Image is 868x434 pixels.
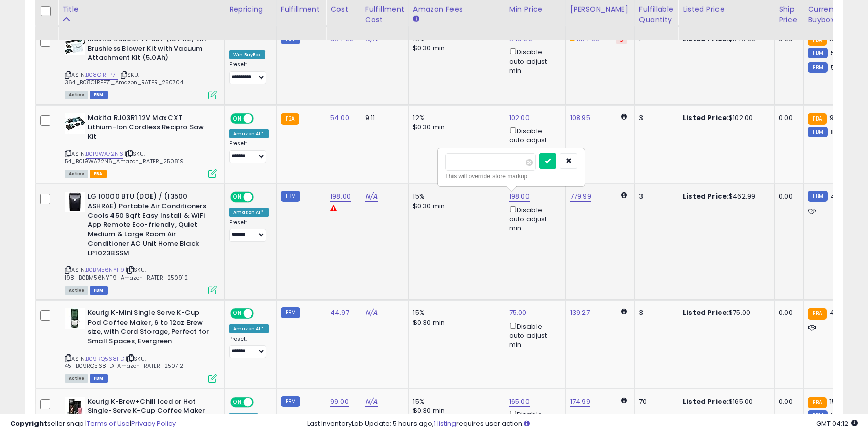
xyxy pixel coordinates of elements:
div: 9.11 [365,113,401,123]
a: B09RQ568FD [86,354,124,363]
div: Fulfillment Cost [365,4,404,25]
div: 0.00 [779,397,796,406]
b: Makita XBU04PTV 36V (18V X2) LXT Brushless Blower Kit with Vacuum Attachment Kit (5.0Ah) [88,34,211,65]
div: Amazon AI * [229,129,269,138]
div: Amazon AI * [229,324,269,333]
small: FBM [808,191,827,202]
img: 314HPaQ065L._SL40_.jpg [65,308,85,329]
strong: Copyright [10,419,47,428]
span: | SKU: 45_B09RQ568FD_Amazon_RATER_250712 [65,354,184,370]
div: This will override store markup [445,171,577,181]
div: 15% [413,397,497,406]
b: Listed Price: [683,191,729,201]
div: Amazon Fees [413,4,501,15]
div: 0.00 [779,192,796,201]
div: ASIN: [65,34,217,98]
a: 165.00 [509,397,530,407]
span: 156.99 [829,397,850,406]
div: Ship Price [779,4,799,25]
a: N/A [365,308,378,318]
span: 544.5 [831,48,850,58]
div: $0.30 min [413,44,497,53]
div: 3 [639,113,670,123]
div: 0.00 [779,308,796,318]
div: ASIN: [65,113,217,177]
small: FBA [808,34,826,46]
div: 3 [639,308,670,318]
div: 3 [639,192,670,201]
a: B019WA72N6 [86,150,123,159]
a: 75.00 [509,308,527,318]
span: FBM [90,286,108,295]
b: Keurig K-Mini Single Serve K-Cup Pod Coffee Maker, 6 to 12oz Brew size, with Cord Storage, Perfec... [88,308,211,348]
img: 411VR4y-kML._SL40_.jpg [65,34,85,55]
b: Listed Price: [683,397,729,406]
div: Repricing [229,4,272,15]
span: 91.57 [829,113,845,123]
div: Preset: [229,336,269,359]
div: $165.00 [683,397,767,406]
span: All listings currently available for purchase on Amazon [65,374,88,383]
small: FBM [808,48,827,58]
div: $0.30 min [413,202,497,211]
span: ON [231,309,244,318]
div: Fulfillable Quantity [639,4,674,25]
span: 2025-10-7 04:12 GMT [816,419,858,428]
a: 779.99 [570,191,591,202]
div: Current Buybox Price [808,4,860,25]
div: [PERSON_NAME] [570,4,630,15]
div: Disable auto adjust min [509,125,558,154]
div: Fulfillment [281,4,322,15]
small: FBA [808,113,826,125]
div: $75.00 [683,308,767,318]
a: 198.00 [509,191,530,202]
span: 83.5 [831,127,845,137]
span: OFF [252,193,269,202]
div: Disable auto adjust min [509,46,558,75]
a: N/A [365,191,378,202]
span: 49 [829,308,838,318]
small: FBM [281,396,300,407]
div: 15% [413,192,497,201]
a: 1 listing [434,419,456,428]
div: Disable auto adjust min [509,204,558,233]
div: Title [62,4,220,15]
span: 437 [831,191,843,201]
small: FBA [281,113,299,125]
a: 99.00 [330,397,349,407]
div: Listed Price [683,4,770,15]
b: Listed Price: [683,308,729,318]
a: 139.27 [570,308,590,318]
div: Cost [330,4,357,15]
span: OFF [252,309,269,318]
div: 70 [639,397,670,406]
div: Amazon AI * [229,208,269,217]
div: $462.99 [683,192,767,201]
div: $0.30 min [413,123,497,132]
a: N/A [365,397,378,407]
div: 12% [413,113,497,123]
span: | SKU: 54_B019WA72N6_Amazon_RATER_250819 [65,150,184,165]
span: OFF [252,114,269,123]
b: Makita RJ03R1 12V Max CXT Lithium-Ion Cordless Recipro Saw Kit [88,113,211,144]
a: 102.00 [509,113,530,123]
span: ON [231,114,244,123]
a: 198.00 [330,191,351,202]
div: Disable auto adjust min [509,321,558,350]
b: Listed Price: [683,113,729,123]
span: OFF [252,398,269,406]
small: FBM [808,62,827,73]
div: Min Price [509,4,561,15]
a: B0BM56NYF9 [86,266,124,274]
span: All listings currently available for purchase on Amazon [65,91,88,99]
small: FBA [808,308,826,320]
div: Last InventoryLab Update: 5 hours ago, requires user action. [307,419,858,429]
b: LG 10000 BTU (DOE) / (13500 ASHRAE) Portable Air Conditioners Cools 450 Sqft Easy Install & WiFi ... [88,192,211,260]
div: Preset: [229,61,269,84]
a: 174.99 [570,397,590,407]
span: ON [231,193,244,202]
span: FBM [90,374,108,383]
span: FBM [90,91,108,99]
span: All listings currently available for purchase on Amazon [65,170,88,178]
span: ON [231,398,244,406]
